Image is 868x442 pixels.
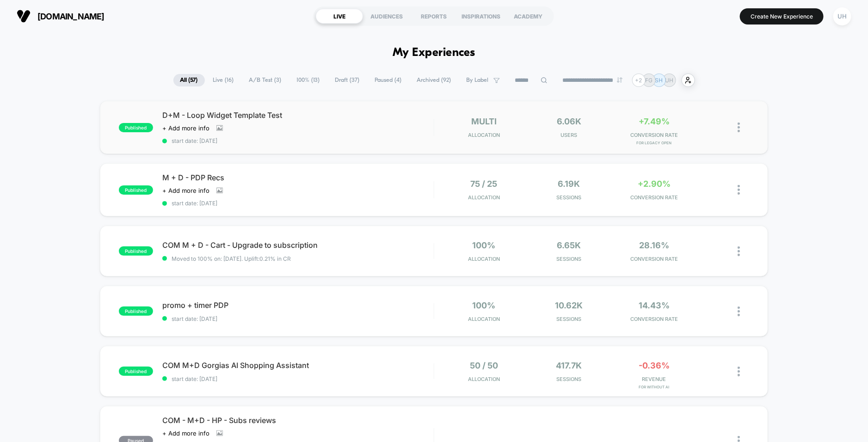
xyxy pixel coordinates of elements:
[119,307,153,316] span: published
[206,74,241,86] span: Live ( 16 )
[172,255,291,262] span: Moved to 100% on: [DATE] . Uplift: 0.21% in CR
[162,375,434,382] span: start date: [DATE]
[738,367,740,376] img: close
[614,256,695,262] span: CONVERSION RATE
[162,124,209,132] span: + Add more info
[468,132,500,138] span: Allocation
[471,117,497,126] span: multi
[467,77,489,84] span: By Label
[557,240,581,250] span: 6.65k
[614,316,695,322] span: CONVERSION RATE
[410,74,458,86] span: Archived ( 92 )
[614,141,695,145] span: for Legacy open
[17,9,31,23] img: Visually logo
[162,315,434,322] span: start date: [DATE]
[14,9,107,24] button: [DOMAIN_NAME]
[738,246,740,256] img: close
[738,185,740,195] img: close
[162,430,209,437] span: + Add more info
[162,240,434,250] span: COM M + D - Cart - Upgrade to subscription
[665,77,673,84] p: UH
[614,194,695,201] span: CONVERSION RATE
[738,123,740,132] img: close
[529,194,609,201] span: Sessions
[470,179,497,189] span: 75 / 25
[242,74,289,86] span: A/B Test ( 3 )
[639,117,670,126] span: +7.49%
[529,132,609,138] span: Users
[614,132,695,138] span: CONVERSION RATE
[614,385,695,389] span: for Without AI
[468,256,500,262] span: Allocation
[363,9,410,24] div: AUDIENCES
[831,7,854,26] button: UH
[638,179,671,189] span: +2.90%
[410,9,457,24] div: REPORTS
[393,46,475,60] h1: My Experiences
[468,316,500,322] span: Allocation
[529,376,609,382] span: Sessions
[639,240,669,250] span: 28.16%
[468,194,500,201] span: Allocation
[555,301,583,310] span: 10.62k
[162,173,434,182] span: M + D - PDP Recs
[173,74,205,86] span: All ( 57 )
[655,77,663,84] p: SH
[614,376,695,382] span: REVENUE
[316,9,363,24] div: LIVE
[37,12,105,21] span: [DOMAIN_NAME]
[162,110,434,120] span: D+M - Loop Widget Template Test
[119,246,153,256] span: published
[162,187,209,194] span: + Add more info
[617,77,622,83] img: end
[119,367,153,376] span: published
[290,74,327,86] span: 100% ( 13 )
[472,240,495,250] span: 100%
[162,137,434,144] span: start date: [DATE]
[556,361,582,370] span: 417.7k
[645,77,653,84] p: FG
[529,256,609,262] span: Sessions
[162,301,434,310] span: promo + timer PDP
[468,376,500,382] span: Allocation
[119,123,153,132] span: published
[639,301,670,310] span: 14.43%
[328,74,367,86] span: Draft ( 37 )
[738,307,740,316] img: close
[162,200,434,207] span: start date: [DATE]
[557,117,581,126] span: 6.06k
[119,185,153,195] span: published
[833,7,851,25] div: UH
[505,9,552,24] div: ACADEMY
[740,8,824,25] button: Create New Experience
[558,179,580,189] span: 6.19k
[457,9,505,24] div: INSPIRATIONS
[470,361,498,370] span: 50 / 50
[639,361,670,370] span: -0.36%
[529,316,609,322] span: Sessions
[472,301,495,310] span: 100%
[162,361,434,370] span: COM M+D Gorgias AI Shopping Assistant
[368,74,409,86] span: Paused ( 4 )
[162,416,434,425] span: COM - M+D - HP - Subs reviews
[632,74,646,87] div: + 2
